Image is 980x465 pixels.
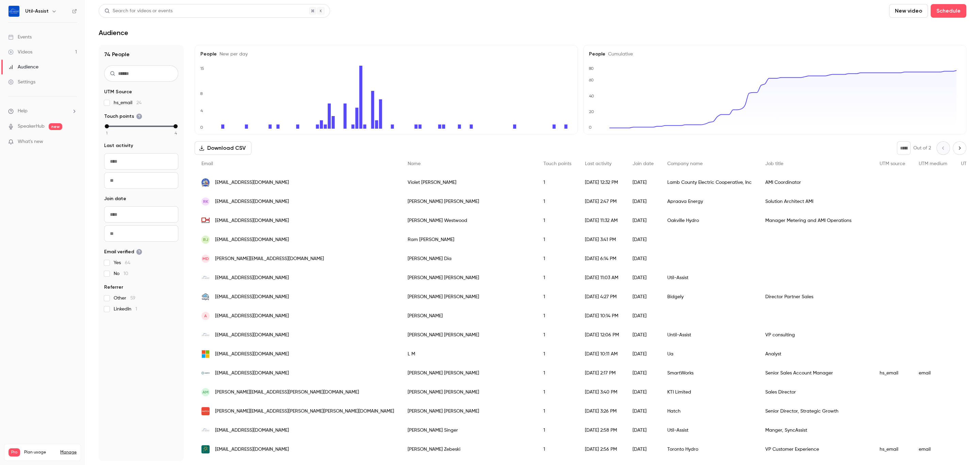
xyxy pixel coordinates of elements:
[873,440,912,459] div: hs_email
[660,211,758,230] div: Oakville Hydro
[215,274,289,282] span: [EMAIL_ADDRESS][DOMAIN_NAME]
[578,344,626,364] div: [DATE] 10:11 AM
[758,173,873,192] div: AMI Coordinator
[124,271,128,276] span: 10
[215,427,289,434] span: [EMAIL_ADDRESS][DOMAIN_NAME]
[195,141,251,155] button: Download CSV
[200,51,572,58] h5: People
[18,108,28,115] span: Help
[543,161,571,166] span: Touch points
[585,161,611,166] span: Last activity
[401,344,537,364] div: L M
[537,192,578,211] div: 1
[201,274,210,282] img: util-assist.com
[215,351,289,358] span: [EMAIL_ADDRESS][DOMAIN_NAME]
[953,141,966,155] button: Next page
[626,268,660,287] div: [DATE]
[758,440,873,459] div: VP Customer Experience
[401,287,537,306] div: [PERSON_NAME] [PERSON_NAME]
[215,332,289,339] span: [EMAIL_ADDRESS][DOMAIN_NAME]
[136,100,142,105] span: 24
[215,446,289,453] span: [EMAIL_ADDRESS][DOMAIN_NAME]
[135,307,137,311] span: 1
[660,268,758,287] div: Util-Assist
[758,383,873,402] div: Sales Director
[660,287,758,306] div: Bidgely
[660,344,758,364] div: Ua
[202,256,209,262] span: MD
[633,161,654,166] span: Join date
[537,173,578,192] div: 1
[125,260,130,265] span: 64
[8,49,32,55] div: Videos
[660,383,758,402] div: KTI Limited
[99,29,128,37] h1: Audience
[758,402,873,421] div: Senior Director, Strategic Growth
[401,383,537,402] div: [PERSON_NAME] [PERSON_NAME]
[578,249,626,268] div: [DATE] 6:14 PM
[537,364,578,383] div: 1
[408,161,421,166] span: Name
[106,130,108,136] span: 1
[215,198,289,205] span: [EMAIL_ADDRESS][DOMAIN_NAME]
[537,211,578,230] div: 1
[873,364,912,383] div: hs_email
[660,402,758,421] div: Hatch
[105,124,109,128] div: min
[589,94,594,98] text: 40
[537,230,578,249] div: 1
[578,383,626,402] div: [DATE] 3:40 PM
[201,350,210,358] img: outlook.com
[401,402,537,421] div: [PERSON_NAME] [PERSON_NAME]
[913,145,931,151] p: Out of 2
[626,383,660,402] div: [DATE]
[660,440,758,459] div: Toronto Hydro
[589,109,594,114] text: 20
[201,445,210,453] img: torontohydro.com
[200,66,204,71] text: 15
[200,91,203,96] text: 8
[104,195,126,202] span: Join date
[114,259,130,266] span: Yes
[912,364,954,383] div: email
[200,125,203,130] text: 0
[104,7,173,15] div: Search for videos or events
[8,64,38,70] div: Audience
[880,161,905,166] span: UTM source
[9,448,20,456] span: Pro
[578,325,626,344] div: [DATE] 12:06 PM
[660,173,758,192] div: Lamb County Electric Cooperative, Inc
[8,34,32,41] div: Events
[9,6,19,17] img: Util-Assist
[104,172,178,189] input: To
[537,325,578,344] div: 1
[537,344,578,364] div: 1
[60,450,77,455] a: Manage
[931,4,966,18] button: Schedule
[578,287,626,306] div: [DATE] 4:27 PM
[537,306,578,325] div: 1
[626,325,660,344] div: [DATE]
[401,325,537,344] div: [PERSON_NAME] [PERSON_NAME]
[626,211,660,230] div: [DATE]
[104,225,178,242] input: To
[24,450,56,455] span: Plan usage
[578,306,626,325] div: [DATE] 10:14 PM
[104,284,123,291] span: Referrer
[578,173,626,192] div: [DATE] 12:32 PM
[104,142,133,149] span: Last activity
[589,51,961,58] h5: People
[202,389,209,395] span: AM
[758,287,873,306] div: Director Partner Sales
[201,372,210,374] img: harriscomputer.com
[114,99,142,106] span: hs_email
[114,270,128,277] span: No
[626,249,660,268] div: [DATE]
[104,113,142,120] span: Touch points
[660,421,758,440] div: Util-Assist
[626,306,660,325] div: [DATE]
[578,364,626,383] div: [DATE] 2:17 PM
[401,421,537,440] div: [PERSON_NAME] Singer
[605,52,633,57] span: Cumulative
[626,344,660,364] div: [DATE]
